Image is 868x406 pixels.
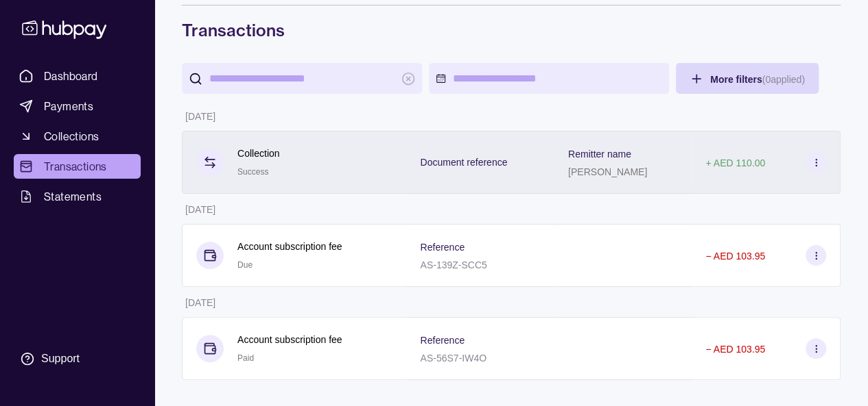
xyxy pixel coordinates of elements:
[14,184,141,209] a: Statements
[185,204,215,215] p: [DATE]
[762,74,804,85] p: ( 0 applied)
[237,146,279,161] p: Collection
[209,63,395,94] input: search
[41,351,80,366] div: Support
[705,157,765,168] p: + AED 110.00
[237,167,268,177] span: Success
[185,297,215,308] p: [DATE]
[568,166,647,177] p: [PERSON_NAME]
[420,157,507,168] p: Document reference
[237,353,254,363] span: Paid
[568,149,631,160] p: Remitter name
[185,111,215,122] p: [DATE]
[420,353,486,364] p: AS-56S7-IW4O
[710,74,805,85] span: More filters
[420,335,465,346] p: Reference
[44,188,102,205] span: Statements
[44,158,107,175] span: Transactions
[182,19,841,41] h1: Transactions
[14,154,141,179] a: Transactions
[44,128,99,144] span: Collections
[237,332,342,347] p: Account subscription fee
[44,68,98,84] span: Dashboard
[676,63,819,94] button: More filters(0applied)
[14,64,141,88] a: Dashboard
[14,124,141,149] a: Collections
[705,251,765,262] p: − AED 103.95
[237,260,253,270] span: Due
[14,94,141,118] a: Payments
[237,239,342,254] p: Account subscription fee
[44,98,93,114] span: Payments
[420,259,486,270] p: AS-139Z-SCC5
[705,344,765,355] p: − AED 103.95
[420,242,465,253] p: Reference
[14,344,141,373] a: Support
